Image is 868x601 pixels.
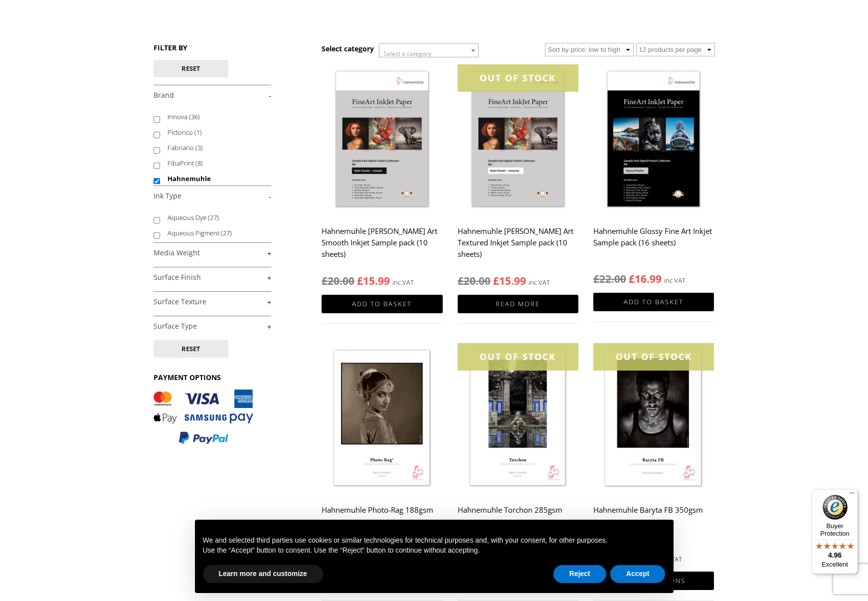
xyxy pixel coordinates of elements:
[610,565,666,583] button: Accept
[664,275,686,286] strong: inc VAT
[154,242,271,262] h4: Media Weight
[593,64,714,215] img: Hahnemuhle Glossy Fine Art Inkjet Sample pack (16 sheets)
[458,274,491,288] bdi: 20.00
[154,297,271,307] a: +
[189,112,200,121] span: (36)
[168,140,262,156] label: Fabriano
[392,277,414,288] strong: inc VAT
[458,222,578,264] h2: Hahnemuhle [PERSON_NAME] Art Textured Inkjet Sample pack (10 sheets)
[812,522,858,537] p: Buyer Protection
[203,565,323,583] button: Learn more and customize
[154,60,228,77] button: Reset
[154,192,271,201] a: -
[357,274,390,288] bdi: 15.99
[154,267,271,287] h4: Surface Finish
[812,489,858,574] button: Trusted Shops TrustmarkBuyer Protection4.96Excellent
[168,125,262,140] label: Pictorico
[493,274,499,288] span: £
[322,64,442,215] img: Hahnemuhle Matt Fine Art Smooth Inkjet Sample pack (10 sheets)
[194,128,202,137] span: (1)
[458,343,578,565] a: OUT OF STOCK Hahnemuhle Torchon 285gsm £33.89
[203,536,666,546] p: We and selected third parties use cookies or similar technologies for technical purposes and, wit...
[629,272,635,286] span: £
[195,159,203,168] span: (8)
[322,64,442,288] a: Hahnemuhle [PERSON_NAME] Art Smooth Inkjet Sample pack (10 sheets) inc VAT
[322,343,442,565] a: Hahnemuhle Photo-Rag 188gsm £36.25£32.70
[593,272,626,286] bdi: 22.00
[493,274,526,288] bdi: 15.99
[322,274,328,288] span: £
[458,274,464,288] span: £
[383,49,431,58] span: Select a category
[593,343,714,494] img: Hahnemuhle Baryta FB 350gsm
[168,109,262,125] label: Innova
[593,343,714,565] a: OUT OF STOCK Hahnemuhle Baryta FB 350gsm £38.69£33.89
[187,512,682,601] div: Notice
[154,291,271,311] h4: Surface Texture
[322,295,442,313] a: Add to basket: “Hahnemuhle Matt Fine Art Smooth Inkjet Sample pack (10 sheets)”
[593,501,714,541] h2: Hahnemuhle Baryta FB 350gsm
[154,91,271,100] a: -
[168,225,262,241] label: Aqueous Pigment
[593,64,714,286] a: Hahnemuhle Glossy Fine Art Inkjet Sample pack (16 sheets) inc VAT
[221,228,232,237] span: (27)
[846,489,858,501] button: Menu
[593,222,714,262] h2: Hahnemuhle Glossy Fine Art Inkjet Sample pack (16 sheets)
[458,501,578,541] h2: Hahnemuhle Torchon 285gsm
[154,248,271,258] a: +
[458,64,578,215] img: Hahnemuhle Matt Fine Art Textured Inkjet Sample pack (10 sheets)
[629,272,662,286] bdi: 16.99
[154,373,271,382] h3: PAYMENT OPTIONS
[168,156,262,171] label: FibaPrint
[593,293,714,311] a: Add to basket: “Hahnemuhle Glossy Fine Art Inkjet Sample pack (16 sheets)”
[203,546,666,556] p: Use the “Accept” button to consent. Use the “Reject” button to continue without accepting.
[545,43,634,56] select: Shop order
[458,64,578,92] div: OUT OF STOCK
[322,343,442,494] img: Hahnemuhle Photo-Rag 188gsm
[823,495,848,520] img: Trusted Shops Trustmark
[154,316,271,336] h4: Surface Type
[357,274,363,288] span: £
[828,551,842,559] span: 4.96
[458,64,578,288] a: OUT OF STOCK Hahnemuhle [PERSON_NAME] Art Textured Inkjet Sample pack (10 sheets) inc VAT
[593,343,714,371] div: OUT OF STOCK
[154,273,271,282] a: +
[528,277,550,288] strong: inc VAT
[168,171,262,187] label: Hahnemuhle
[322,274,354,288] bdi: 20.00
[322,222,442,264] h2: Hahnemuhle [PERSON_NAME] Art Smooth Inkjet Sample pack (10 sheets)
[812,561,858,569] p: Excellent
[458,295,578,313] a: Read more about “Hahnemuhle Matt Fine Art Textured Inkjet Sample pack (10 sheets)”
[168,210,262,225] label: Aqueous Dye
[154,186,271,205] h4: Ink Type
[154,43,271,52] h3: FILTER BY
[322,501,442,541] h2: Hahnemuhle Photo-Rag 188gsm
[458,343,578,494] img: Hahnemuhle Torchon 285gsm
[553,565,606,583] button: Reject
[195,143,203,152] span: (3)
[154,340,228,358] button: Reset
[154,390,253,445] img: PAYMENT OPTIONS
[154,85,271,105] h4: Brand
[322,44,374,53] h3: Select category
[593,272,599,286] span: £
[208,213,219,222] span: (27)
[154,322,271,331] a: +
[458,343,578,371] div: OUT OF STOCK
